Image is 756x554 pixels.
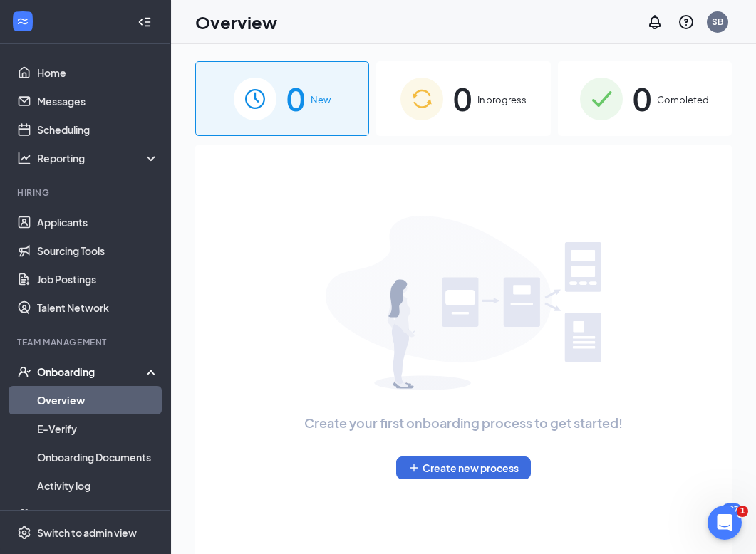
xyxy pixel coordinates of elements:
a: Activity log [37,471,159,500]
h1: Overview [195,10,277,34]
div: 107 [722,503,742,516]
span: New [311,93,331,107]
span: 0 [453,74,472,123]
svg: Settings [17,526,31,540]
div: Reporting [37,151,160,165]
a: Overview [37,386,159,414]
svg: Collapse [138,15,152,29]
span: Create your first onboarding process to get started! [304,413,623,433]
a: E-Verify [37,414,159,443]
div: Switch to admin view [37,526,137,540]
div: Hiring [17,187,156,199]
span: 0 [286,74,305,123]
a: Onboarding Documents [37,443,159,471]
div: Onboarding [37,365,147,379]
iframe: Intercom live chat [708,506,742,540]
span: 0 [633,74,651,123]
svg: QuestionInfo [678,14,695,31]
button: PlusCreate new process [396,456,531,479]
svg: UserCheck [17,365,31,379]
a: Team [37,500,159,528]
svg: Notifications [646,14,663,31]
a: Applicants [37,208,159,236]
span: In progress [477,93,527,107]
a: Job Postings [37,265,159,293]
div: Team Management [17,336,156,348]
a: Home [37,58,159,87]
div: SB [712,16,723,28]
svg: WorkstreamLogo [16,14,30,28]
a: Sourcing Tools [37,236,159,265]
span: 1 [737,506,748,517]
a: Messages [37,87,159,115]
svg: Analysis [17,151,31,165]
a: Talent Network [37,293,159,322]
span: Completed [657,93,709,107]
a: Scheduling [37,115,159,144]
svg: Plus [408,462,420,474]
